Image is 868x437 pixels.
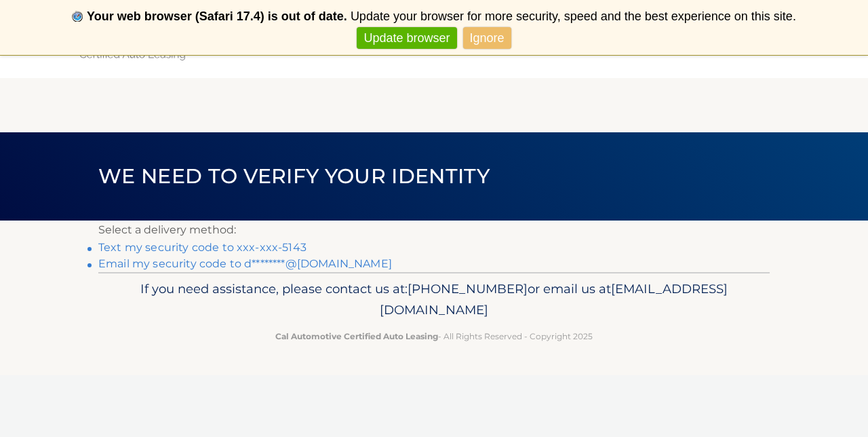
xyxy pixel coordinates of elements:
a: Text my security code to xxx-xxx-5143 [98,241,307,254]
span: [PHONE_NUMBER] [408,281,528,297]
p: Select a delivery method: [98,221,770,240]
p: If you need assistance, please contact us at: or email us at [107,278,761,322]
a: Update browser [357,27,456,50]
a: Email my security code to d********@[DOMAIN_NAME] [98,257,392,270]
p: - All Rights Reserved - Copyright 2025 [107,329,761,343]
b: Your web browser (Safari 17.4) is out of date. [87,9,347,23]
strong: Cal Automotive Certified Auto Leasing [275,331,438,341]
span: We need to verify your identity [98,164,490,189]
a: Ignore [463,27,511,50]
span: Update your browser for more security, speed and the best experience on this site. [351,9,796,23]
